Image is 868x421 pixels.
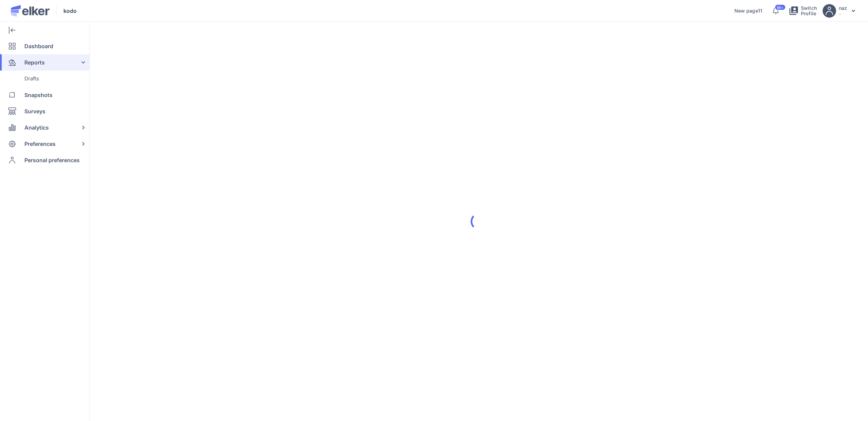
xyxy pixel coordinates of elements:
span: Dashboard [24,38,53,54]
span: Reports [24,54,45,71]
img: avatar [823,4,836,18]
span: kodo [63,7,77,15]
span: Drafts [24,71,39,87]
span: 99+ [777,6,783,9]
span: Personal preferences [24,152,80,168]
img: Elker [11,5,50,17]
span: Analytics [24,119,49,136]
span: Snapshots [24,87,53,103]
h5: naz [839,5,847,11]
a: New page11 [734,8,762,14]
img: svg%3e [852,10,855,12]
span: Preferences [24,136,56,152]
span: Switch Profile [801,5,817,16]
p: - [839,11,847,17]
span: Surveys [24,103,45,119]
